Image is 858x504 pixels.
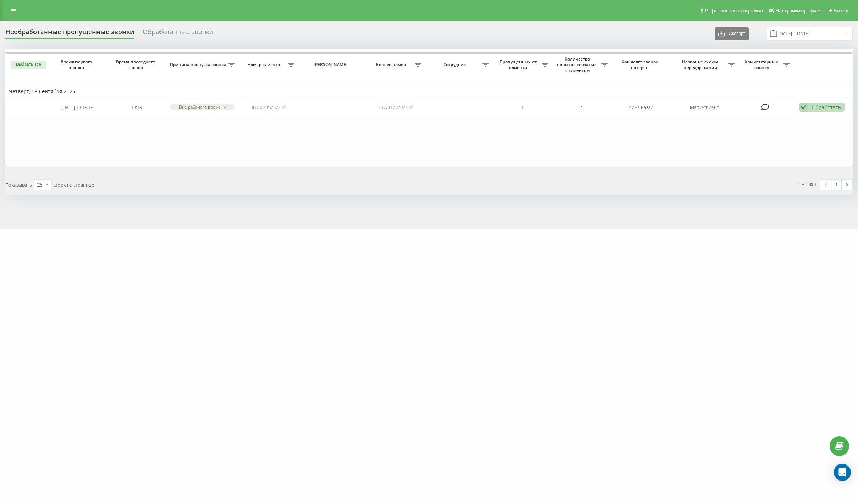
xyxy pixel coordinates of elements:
[742,59,784,70] span: Комментарий к звонку
[834,464,851,481] div: Open Intercom Messenger
[378,104,408,110] a: 380731237022
[674,59,728,70] span: Название схемы переадресации
[428,62,482,68] span: Сотрудник
[5,182,32,188] span: Показывать
[170,62,228,68] span: Причина пропуска звонка
[670,99,738,116] td: Маркетплейс
[492,99,552,116] td: 1
[113,59,160,70] span: Время последнего звонка
[369,62,415,68] span: Бизнес номер
[11,61,46,69] button: Выбрать все
[775,8,822,14] span: Настройки профиля
[242,62,288,68] span: Номер клиента
[831,180,842,190] a: 1
[555,56,601,73] span: Количество попыток связаться с клиентом
[833,8,848,14] span: Выход
[54,59,101,70] span: Время первого звонка
[251,104,281,110] a: 380322452322
[715,27,749,40] button: Экспорт
[53,182,94,188] span: строк на странице
[552,99,611,116] td: 4
[37,181,43,188] div: 25
[799,180,817,188] div: 1 - 1 из 1
[617,59,664,70] span: Как долго звонок потерян
[812,104,841,111] div: Обработать
[496,59,542,70] span: Пропущенных от клиента
[143,28,213,39] div: Обработанные звонки
[304,62,359,68] span: [PERSON_NAME]
[5,86,853,97] td: Четверг, 18 Сентября 2025
[705,8,763,14] span: Реферальная программа
[5,28,134,39] div: Необработанные пропущенные звонки
[170,104,235,110] div: Вне рабочего времени
[48,99,107,116] td: [DATE] 18:19:19
[611,99,671,116] td: 2 дня назад
[107,99,167,116] td: 18:19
